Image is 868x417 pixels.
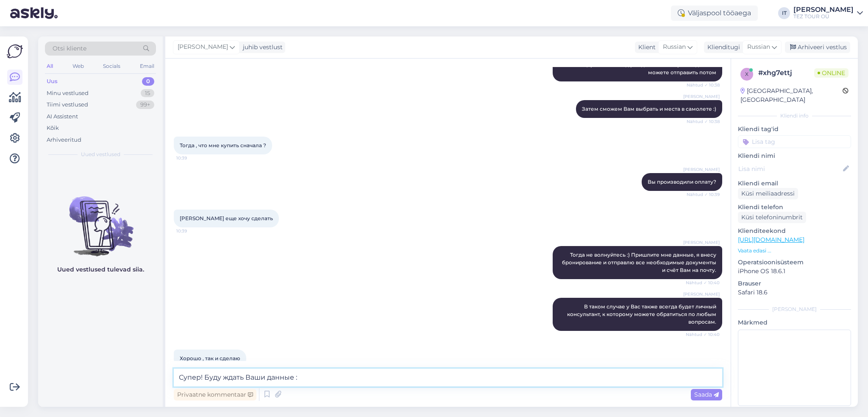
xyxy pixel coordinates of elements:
span: Nähtud ✓ 10:40 [686,331,720,338]
p: Uued vestlused tulevad siia. [57,265,144,274]
div: 99+ [136,101,154,109]
div: AI Assistent [47,112,78,121]
span: 10:39 [176,155,208,161]
span: Nähtud ✓ 10:40 [686,280,720,286]
div: Klienditugi [704,43,740,52]
span: Nähtud ✓ 10:38 [687,118,720,125]
div: Küsi telefoninumbrit [738,212,806,223]
span: Затем сможем Вам выбрать и места в самолете :) [582,106,716,112]
div: Socials [101,61,122,72]
div: Tiimi vestlused [47,101,88,109]
div: Privaatne kommentaar [174,389,256,400]
span: [PERSON_NAME] [683,291,720,297]
div: Minu vestlused [47,89,89,98]
input: Lisa nimi [738,164,841,174]
span: [PERSON_NAME] еще хочу сделать [180,215,273,221]
p: Kliendi nimi [738,151,851,160]
span: [PERSON_NAME] [683,93,720,100]
span: Вы производили оплату? [648,179,716,185]
div: [PERSON_NAME] [738,305,851,313]
div: 0 [142,77,154,86]
div: All [45,61,55,72]
p: iPhone OS 18.6.1 [738,267,851,276]
div: Uus [47,77,58,86]
div: Web [71,61,86,72]
span: Russian [663,42,686,52]
span: [PERSON_NAME] [683,166,720,173]
textarea: Супер! Буду ждать Ваши данные : [174,369,722,386]
div: [PERSON_NAME] [793,6,854,13]
span: Nähtud ✓ 10:38 [687,82,720,88]
p: Klienditeekond [738,227,851,235]
div: # xhg7ettj [758,68,814,78]
div: Kliendi info [738,112,851,120]
img: Askly Logo [7,43,23,59]
p: Märkmed [738,318,851,327]
div: Väljaspool tööaega [671,6,758,21]
span: [PERSON_NAME] [683,239,720,246]
p: Kliendi telefon [738,203,851,212]
div: TEZ TOUR OÜ [793,13,854,20]
div: Arhiveeritud [47,136,81,144]
span: Хорошо , так и сделаю [180,355,240,361]
div: [GEOGRAPHIC_DATA], [GEOGRAPHIC_DATA] [740,87,843,104]
span: Otsi kliente [53,44,86,53]
span: Тогда , что мне купить сначала ? [180,142,266,148]
span: В таком случае у Вас также всегда будет личный консультант, к которому можете обратиться по любым... [567,303,718,325]
p: Vaata edasi ... [738,247,851,255]
span: Russian [747,42,770,52]
p: Brauser [738,279,851,288]
img: No chats [38,181,163,257]
span: [PERSON_NAME] [178,42,228,52]
div: Arhiveeri vestlus [785,42,850,53]
span: Тогда не волнуйтесь :) Пришлите мне данные, я внесу бронирование и отправлю все необходимые докум... [562,252,718,273]
span: x [745,71,748,77]
div: Email [138,61,156,72]
div: Klient [635,43,656,52]
span: 10:39 [176,228,208,234]
input: Lisa tag [738,135,851,148]
p: Kliendi tag'id [738,125,851,134]
p: Safari 18.6 [738,288,851,297]
div: IT [778,7,790,19]
span: Nähtud ✓ 10:39 [687,191,720,198]
p: Kliendi email [738,179,851,188]
a: [URL][DOMAIN_NAME] [738,236,804,243]
div: juhib vestlust [239,43,283,52]
span: Saada [694,391,719,398]
span: Online [814,68,849,78]
p: Operatsioonisüsteem [738,258,851,267]
div: Küsi meiliaadressi [738,188,798,199]
span: Uued vestlused [81,151,120,158]
div: 15 [141,89,154,98]
div: Kõik [47,124,59,132]
a: [PERSON_NAME]TEZ TOUR OÜ [793,6,863,20]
